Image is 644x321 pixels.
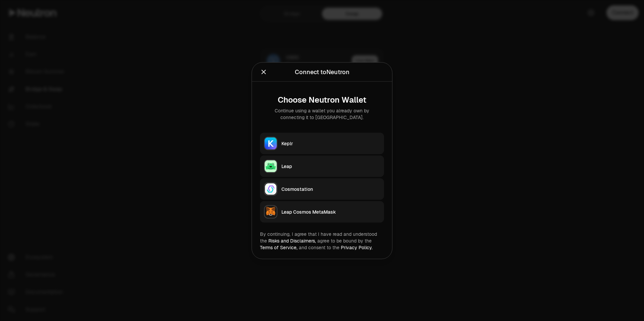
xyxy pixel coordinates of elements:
[265,137,277,149] img: Keplr
[260,201,384,222] button: Leap Cosmos MetaMaskLeap Cosmos MetaMask
[281,140,380,147] div: Keplr
[268,237,316,244] a: Risks and Disclaimers,
[260,155,384,177] button: LeapLeap
[281,163,380,169] div: Leap
[265,183,277,195] img: Cosmostation
[260,178,384,200] button: CosmostationCosmostation
[265,206,277,218] img: Leap Cosmos MetaMask
[341,244,373,250] a: Privacy Policy.
[295,67,350,76] div: Connect to Neutron
[281,208,380,215] div: Leap Cosmos MetaMask
[260,132,384,154] button: KeplrKeplr
[265,107,379,120] div: Continue using a wallet you already own by connecting it to [GEOGRAPHIC_DATA].
[260,230,384,251] div: By continuing, I agree that I have read and understood the agree to be bound by the and consent t...
[281,185,380,192] div: Cosmostation
[260,244,298,250] a: Terms of Service,
[265,95,379,104] div: Choose Neutron Wallet
[265,160,277,172] img: Leap
[260,67,267,76] button: Close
